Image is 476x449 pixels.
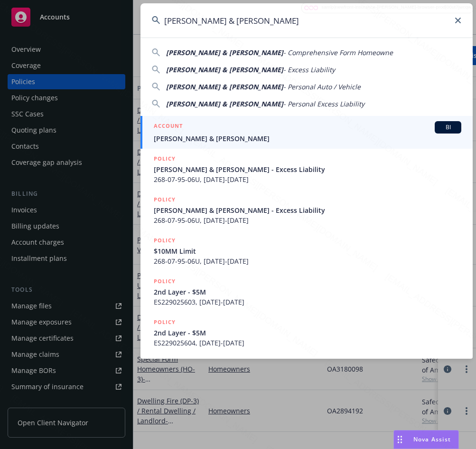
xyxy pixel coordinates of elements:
[154,317,176,327] h5: POLICY
[154,121,183,133] h5: ACCOUNT
[154,287,461,297] span: 2nd Layer - $5M
[166,48,283,57] span: [PERSON_NAME] & [PERSON_NAME]
[283,48,393,57] span: - Comprehensive Form Homeowne
[413,435,451,443] span: Nova Assist
[154,174,461,184] span: 268-07-95-06U, [DATE]-[DATE]
[154,215,461,225] span: 268-07-95-06U, [DATE]-[DATE]
[393,430,459,449] button: Nova Assist
[154,205,461,215] span: [PERSON_NAME] & [PERSON_NAME] - Excess Liability
[140,271,473,312] a: POLICY2nd Layer - $5MES229025603, [DATE]-[DATE]
[439,123,457,132] span: BI
[154,328,461,338] span: 2nd Layer - $5M
[154,246,461,256] span: $10MM Limit
[166,82,283,91] span: [PERSON_NAME] & [PERSON_NAME]
[154,277,176,286] h5: POLICY
[166,65,283,74] span: [PERSON_NAME] & [PERSON_NAME]
[140,116,473,149] a: ACCOUNTBI[PERSON_NAME] & [PERSON_NAME]
[154,338,461,348] span: ES229025604, [DATE]-[DATE]
[154,195,176,204] h5: POLICY
[154,154,176,163] h5: POLICY
[283,99,364,108] span: - Personal Excess Liability
[154,164,461,174] span: [PERSON_NAME] & [PERSON_NAME] - Excess Liability
[140,190,473,230] a: POLICY[PERSON_NAME] & [PERSON_NAME] - Excess Liability268-07-95-06U, [DATE]-[DATE]
[154,297,461,307] span: ES229025603, [DATE]-[DATE]
[140,312,473,353] a: POLICY2nd Layer - $5MES229025604, [DATE]-[DATE]
[140,149,473,190] a: POLICY[PERSON_NAME] & [PERSON_NAME] - Excess Liability268-07-95-06U, [DATE]-[DATE]
[283,65,335,74] span: - Excess Liability
[283,82,361,91] span: - Personal Auto / Vehicle
[140,3,473,38] input: Search...
[140,230,473,271] a: POLICY$10MM Limit268-07-95-06U, [DATE]-[DATE]
[166,99,283,108] span: [PERSON_NAME] & [PERSON_NAME]
[394,430,406,449] div: Drag to move
[154,134,461,143] span: [PERSON_NAME] & [PERSON_NAME]
[154,256,461,266] span: 268-07-95-06U, [DATE]-[DATE]
[154,236,176,245] h5: POLICY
